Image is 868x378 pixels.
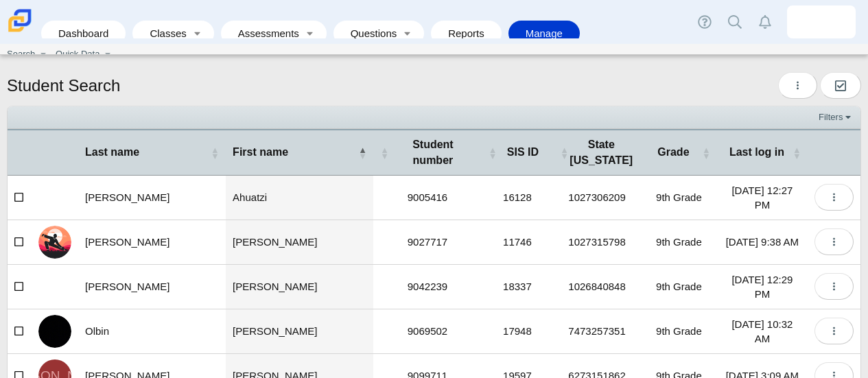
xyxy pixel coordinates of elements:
[233,145,355,160] span: First name
[373,265,482,309] td: 9042239
[48,21,119,46] a: Dashboard
[1,44,36,64] a: Search
[226,220,373,265] td: [PERSON_NAME]
[569,137,634,168] span: State [US_STATE]
[38,315,71,348] img: olbin.alvarez.d3vp2D
[815,110,857,124] a: Filters
[641,220,717,265] td: 9th Grade
[373,220,482,265] td: 9027717
[787,5,856,38] a: matthew.fibich.kEPuGm
[717,176,808,220] td: [DATE] 12:27 PM
[380,146,388,160] span: Student number : Activate to sort
[482,309,553,354] td: 17948
[641,176,717,220] td: 9th Grade
[482,265,553,309] td: 18337
[228,21,301,46] a: Assessments
[553,176,641,220] td: 1027306209
[515,21,573,46] a: Manage
[482,220,553,265] td: 11746
[226,309,373,354] td: [PERSON_NAME]
[560,146,565,160] span: State ID : Activate to sort
[36,44,50,64] a: Toggle expanded
[553,265,641,309] td: 1026840848
[391,137,475,168] span: Student number
[641,265,717,309] td: 9th Grade
[500,145,546,160] span: SIS ID
[750,7,780,37] a: Alerts
[100,44,115,64] a: Toggle expanded
[641,309,717,354] td: 9th Grade
[717,309,808,354] td: [DATE] 10:32 AM
[814,318,854,344] button: More options
[139,21,187,46] a: Classes
[482,176,553,220] td: 16128
[5,25,34,37] a: Carmen School of Science & Technology
[78,309,226,354] td: Olbin
[7,74,120,97] h1: Student Search
[226,176,373,220] td: Ahuatzi
[717,220,808,265] td: [DATE] 9:38 AM
[398,21,417,46] a: Toggle expanded
[38,270,71,303] img: najma.ali.pvG3ew
[373,309,482,354] td: 9069502
[301,21,320,46] a: Toggle expanded
[814,228,854,255] button: More options
[38,226,71,259] img: rodolfo.aldape.BHnP7j
[553,220,641,265] td: 1027315798
[85,145,208,160] span: Last name
[489,146,497,160] span: SIS ID : Activate to sort
[211,146,219,160] span: Last name : Activate to sort
[226,265,373,309] td: [PERSON_NAME]
[38,181,71,214] img: david.ahuatzi.xdQfdX
[553,309,641,354] td: 7473257351
[5,6,34,35] img: Carmen School of Science & Technology
[358,146,366,160] span: First name : Activate to invert sorting
[810,11,832,33] img: matthew.fibich.kEPuGm
[340,21,398,46] a: Questions
[702,146,710,160] span: Grade : Activate to sort
[717,265,808,309] td: [DATE] 12:29 PM
[438,21,495,46] a: Reports
[724,145,790,160] span: Last log in
[648,145,699,160] span: Grade
[188,21,207,46] a: Toggle expanded
[373,176,482,220] td: 9005416
[78,176,226,220] td: [PERSON_NAME]
[78,220,226,265] td: [PERSON_NAME]
[814,184,854,211] button: More options
[814,273,854,300] button: More options
[78,265,226,309] td: [PERSON_NAME]
[793,146,801,160] span: Last log in : Activate to sort
[50,44,100,64] a: Quick Data
[778,72,817,99] button: More options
